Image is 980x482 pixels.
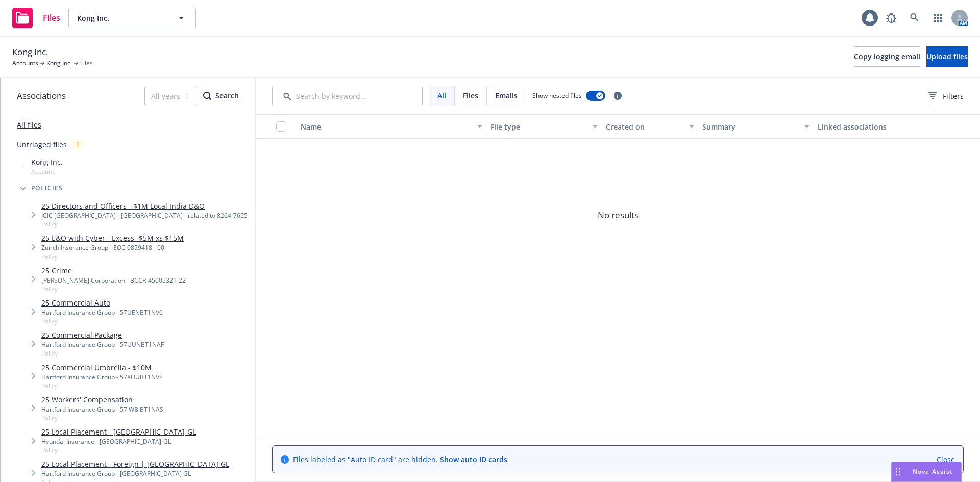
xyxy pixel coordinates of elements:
[41,446,196,454] span: Policy
[928,91,964,102] span: Filters
[41,437,196,446] div: Hyundai Insurance - [GEOGRAPHIC_DATA]-GL
[12,59,38,68] a: Accounts
[437,90,446,101] span: All
[301,121,471,132] div: Name
[71,139,85,150] div: 1
[41,285,186,293] span: Policy
[41,308,163,317] div: Hartford Insurance Group - 57UENBT1NV6
[46,59,72,68] a: Kong Inc.
[80,59,93,68] span: Files
[486,114,602,139] button: File type
[892,462,904,481] div: Drag to move
[440,454,507,464] a: Show auto ID cards
[854,52,920,61] span: Copy logging email
[297,114,486,139] button: Name
[41,200,248,211] a: 25 Directors and Officers - $1M Local India D&O
[41,373,163,382] div: Hartford Insurance Group - 57XHUBT1NVZ
[276,121,286,132] input: Select all
[272,86,423,106] input: Search by keyword...
[68,8,196,28] button: Kong Inc.
[41,414,163,422] span: Policy
[606,121,682,132] div: Created on
[41,349,164,358] span: Policy
[293,454,507,465] span: Files labeled as "Auto ID card" are hidden.
[41,329,164,340] a: 25 Commercial Package
[891,462,962,482] button: Nova Assist
[17,139,67,150] a: Untriaged files
[926,52,968,61] span: Upload files
[41,362,163,373] a: 25 Commercial Umbrella - $10M
[31,157,63,167] span: Kong Inc.
[926,46,968,67] button: Upload files
[41,233,184,243] a: 25 E&O with Cyber - Excess- $5M xs $15M
[41,252,184,261] span: Policy
[881,8,901,28] a: Report a Bug
[31,167,63,176] span: Account
[43,14,60,22] span: Files
[491,121,586,132] div: File type
[41,394,163,405] a: 25 Workers' Compensation
[41,469,229,478] div: Hartford Insurance Group - [GEOGRAPHIC_DATA] GL
[17,120,41,130] a: All files
[77,13,165,23] span: Kong Inc.
[17,89,66,103] span: Associations
[904,8,925,28] a: Search
[41,276,186,285] div: [PERSON_NAME] Corporation - BCCR-45005321-22
[12,45,48,59] span: Kong Inc.
[41,297,163,308] a: 25 Commercial Auto
[698,114,814,139] button: Summary
[928,8,948,28] a: Switch app
[532,91,582,100] span: Show nested files
[41,211,248,220] div: ICIC [GEOGRAPHIC_DATA] - [GEOGRAPHIC_DATA] - related to 8264-7655
[203,86,239,106] div: Search
[818,121,925,132] div: Linked associations
[41,340,164,349] div: Hartford Insurance Group - 57UUNBT1NAF
[702,121,798,132] div: Summary
[203,86,239,106] button: SearchSearch
[41,426,196,437] a: 25 Local Placement - [GEOGRAPHIC_DATA]-GL
[41,405,163,414] div: Hartford Insurance Group - 57 WB BT1NAS
[463,90,478,101] span: Files
[41,459,229,469] a: 25 Local Placement - Foreign | [GEOGRAPHIC_DATA] GL
[854,46,920,67] button: Copy logging email
[41,265,186,276] a: 25 Crime
[41,382,163,390] span: Policy
[41,317,163,325] span: Policy
[8,4,64,32] a: Files
[495,90,518,101] span: Emails
[937,454,955,465] a: Close
[602,114,698,139] button: Created on
[913,467,953,476] span: Nova Assist
[928,86,964,106] button: Filters
[203,92,211,100] svg: Search
[256,139,980,292] span: No results
[31,185,63,191] span: Policies
[41,243,184,252] div: Zurich Insurance Group - EOC 0859418 - 00
[814,114,929,139] button: Linked associations
[943,91,964,102] span: Filters
[41,220,248,229] span: Policy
